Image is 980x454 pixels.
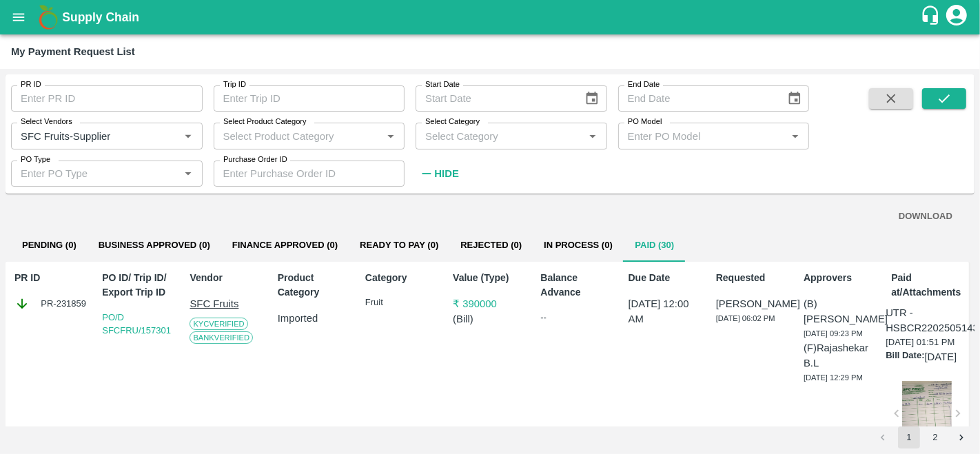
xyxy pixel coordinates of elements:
[34,3,62,31] img: logo
[804,329,863,338] span: [DATE] 09:23 PM
[786,127,804,145] button: Open
[11,229,88,262] button: Pending (0)
[11,85,203,112] input: Enter PR ID
[420,127,580,145] input: Select Category
[540,311,615,324] div: --
[214,161,405,187] input: Enter Purchase Order ID
[15,127,158,145] input: Select Vendor
[278,271,352,300] p: Product Category
[88,229,221,262] button: Business Approved (0)
[190,331,253,344] span: Bank Verified
[62,10,139,24] b: Supply Chain
[920,5,944,30] div: customer-support
[425,79,460,90] label: Start Date
[804,373,863,382] span: [DATE] 12:29 PM
[365,271,440,285] p: Category
[102,312,171,336] a: PO/D SFCFRU/157301
[453,271,527,285] p: Value (Type)
[804,296,878,327] p: (B) [PERSON_NAME]
[870,426,974,448] nav: pagination navigation
[223,154,287,165] label: Purchase Order ID
[950,426,972,448] button: Go to next page
[62,8,920,27] a: Supply Chain
[716,271,790,285] p: Requested
[628,116,662,127] label: PO Model
[629,271,703,285] p: Due Date
[628,79,660,90] label: End Date
[453,311,527,327] p: ( Bill )
[14,271,89,285] p: PR ID
[179,165,197,183] button: Open
[190,296,264,311] p: SFC Fruits
[622,127,783,145] input: Enter PO Model
[21,116,72,127] label: Select Vendors
[218,127,378,145] input: Select Product Category
[891,271,966,300] p: Paid at/Attachments
[190,271,264,285] p: Vendor
[221,229,349,262] button: Finance Approved (0)
[924,426,946,448] button: Go to page 2
[434,168,458,179] strong: Hide
[893,205,958,229] button: DOWNLOAD
[382,127,400,145] button: Open
[223,79,246,90] label: Trip ID
[804,271,878,285] p: Approvers
[533,229,624,262] button: In Process (0)
[944,3,969,32] div: account of current user
[782,85,808,112] button: Choose date
[365,296,440,309] p: Fruit
[278,311,352,326] p: Imported
[15,165,176,183] input: Enter PO Type
[584,127,602,145] button: Open
[624,229,686,262] button: Paid (30)
[349,229,449,262] button: Ready To Pay (0)
[898,426,920,448] button: page 1
[629,296,703,327] p: [DATE] 12:00 AM
[716,314,775,322] span: [DATE] 06:02 PM
[449,229,533,262] button: Rejected (0)
[11,43,135,61] div: My Payment Request List
[102,271,176,300] p: PO ID/ Trip ID/ Export Trip ID
[179,127,197,145] button: Open
[540,271,615,300] p: Balance Advance
[214,85,405,112] input: Enter Trip ID
[425,116,480,127] label: Select Category
[886,349,924,364] p: Bill Date:
[3,1,34,33] button: open drawer
[21,154,50,165] label: PO Type
[416,162,462,185] button: Hide
[618,85,776,112] input: End Date
[21,79,41,90] label: PR ID
[925,349,957,364] p: [DATE]
[14,296,89,311] div: PR-231859
[416,85,573,112] input: Start Date
[716,296,790,311] p: [PERSON_NAME]
[804,340,878,371] p: (F) Rajashekar B.L
[453,296,527,311] p: ₹ 390000
[190,318,247,330] span: KYC Verified
[223,116,307,127] label: Select Product Category
[579,85,605,112] button: Choose date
